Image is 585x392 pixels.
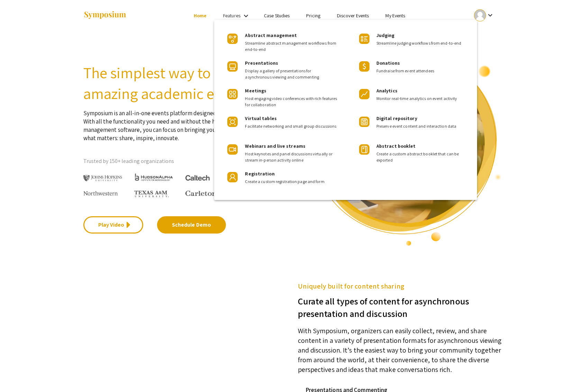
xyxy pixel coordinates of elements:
[245,60,278,66] span: Presentations
[359,34,369,44] img: Product Icon
[376,40,467,46] span: Streamline judging workflows from end-to-end
[359,144,369,155] img: Product Icon
[227,117,238,127] img: Product Icon
[245,95,338,108] span: Host engaging video conferences with rich features for collaboration
[376,32,395,38] span: Judging
[245,40,338,53] span: Streamline abstract management workflows from end-to-end
[245,32,297,38] span: Abstract management
[376,123,467,129] span: Preserve event content and interaction data
[227,34,238,44] img: Product Icon
[245,88,266,94] span: Meetings
[245,179,338,185] span: Create a custom registration page and form
[227,61,238,72] img: Product Icon
[359,61,369,72] img: Product Icon
[376,60,400,66] span: Donations
[376,68,467,74] span: Fundraise from event attendees
[376,151,467,163] span: Create a custom abstract booklet that can be exported
[245,123,338,129] span: Facilitate networking and small group discussions
[227,144,238,155] img: Product Icon
[245,68,338,80] span: Display a gallery of presentations for asynchronous viewing and commenting
[359,89,369,99] img: Product Icon
[245,171,274,177] span: Registration
[359,117,369,127] img: Product Icon
[245,151,338,163] span: Host keynotes and panel discussions virtually or stream in-person activity online
[376,115,417,121] span: Digital repository
[376,88,397,94] span: Analytics
[227,172,238,182] img: Product Icon
[245,143,305,149] span: Webinars and live streams
[376,95,467,102] span: Monitor real-time analytics on event activity
[245,115,276,121] span: Virtual tables
[227,89,238,99] img: Product Icon
[376,143,416,149] span: Abstract booklet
